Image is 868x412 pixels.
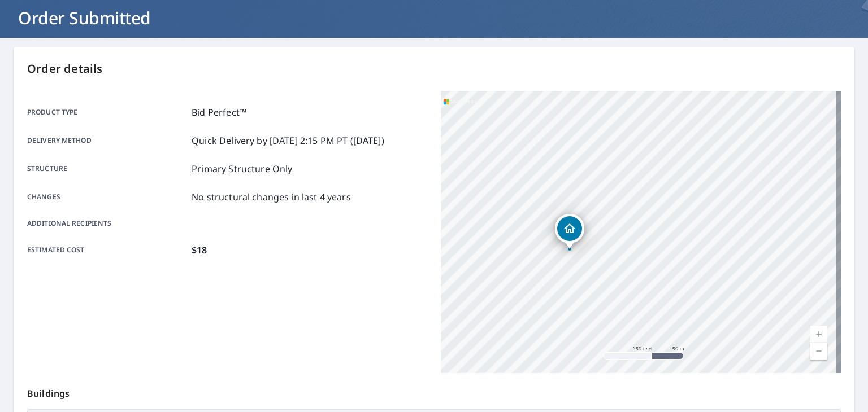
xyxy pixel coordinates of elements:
[27,162,187,176] p: Structure
[192,106,246,119] p: Bid Perfect™
[14,6,854,29] h1: Order Submitted
[192,134,384,147] p: Quick Delivery by [DATE] 2:15 PM PT ([DATE])
[27,373,841,409] p: Buildings
[27,60,841,77] p: Order details
[810,326,827,343] a: Current Level 17, Zoom In
[27,190,187,204] p: Changes
[555,214,584,249] div: Dropped pin, building 1, Residential property, 329 Cozzens Ct East Brunswick, NJ 08816
[27,106,187,119] p: Product type
[27,218,187,229] p: Additional recipients
[810,343,827,360] a: Current Level 17, Zoom Out
[192,243,207,257] p: $18
[192,190,351,204] p: No structural changes in last 4 years
[192,162,292,176] p: Primary Structure Only
[27,134,187,147] p: Delivery method
[27,243,187,257] p: Estimated cost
